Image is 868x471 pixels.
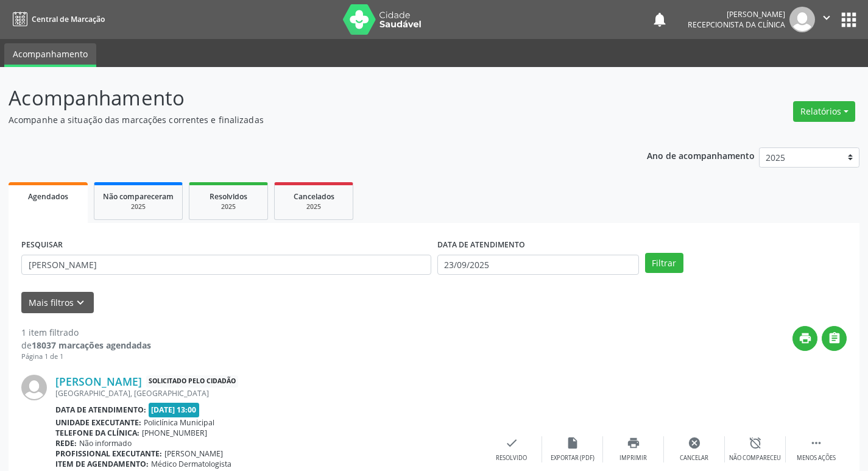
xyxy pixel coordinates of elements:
[822,326,847,351] button: 
[797,454,836,462] div: Menos ações
[4,43,96,67] a: Acompanhamento
[729,454,781,462] div: Não compareceu
[838,9,859,30] button: apps
[283,202,344,211] div: 2025
[551,454,595,462] div: Exportar (PDF)
[55,375,142,388] a: [PERSON_NAME]
[9,9,105,29] a: Central de Marcação
[55,459,149,469] b: Item de agendamento:
[146,375,238,388] span: Solicitado pelo cidadão
[149,403,200,417] span: [DATE] 13:00
[74,296,87,310] i: keyboard_arrow_down
[210,191,247,202] span: Resolvidos
[55,428,139,438] b: Telefone da clínica:
[9,83,604,113] p: Acompanhamento
[793,101,855,122] button: Relatórios
[164,448,223,459] span: [PERSON_NAME]
[21,375,47,400] img: img
[32,339,151,351] strong: 18037 marcações agendadas
[680,454,708,462] div: Cancelar
[749,436,762,450] i: alarm_off
[21,255,431,275] input: Nome, CNS
[627,436,640,450] i: print
[651,11,668,28] button: notifications
[55,448,162,459] b: Profissional executante:
[566,436,579,450] i: insert_drive_file
[79,438,132,448] span: Não informado
[820,11,833,24] i: 
[21,326,151,339] div: 1 item filtrado
[151,459,231,469] span: Médico Dermatologista
[55,405,146,415] b: Data de atendimento:
[294,191,334,202] span: Cancelados
[688,19,785,30] span: Recepcionista da clínica
[437,236,525,255] label: DATA DE ATENDIMENTO
[619,454,647,462] div: Imprimir
[688,436,701,450] i: cancel
[28,191,68,202] span: Agendados
[55,438,77,448] b: Rede:
[103,202,174,211] div: 2025
[792,326,817,351] button: print
[198,202,259,211] div: 2025
[645,253,683,274] button: Filtrar
[55,388,481,398] div: [GEOGRAPHIC_DATA], [GEOGRAPHIC_DATA]
[32,14,105,24] span: Central de Marcação
[21,236,63,255] label: PESQUISAR
[815,7,838,32] button: 
[810,436,823,450] i: 
[799,331,812,345] i: print
[789,7,815,32] img: img
[21,339,151,352] div: de
[828,331,841,345] i: 
[55,417,141,428] b: Unidade executante:
[437,255,639,275] input: Selecione um intervalo
[21,292,94,313] button: Mais filtroskeyboard_arrow_down
[505,436,518,450] i: check
[9,113,604,126] p: Acompanhe a situação das marcações correntes e finalizadas
[496,454,527,462] div: Resolvido
[688,9,785,19] div: [PERSON_NAME]
[142,428,207,438] span: [PHONE_NUMBER]
[144,417,214,428] span: Policlínica Municipal
[103,191,174,202] span: Não compareceram
[647,147,755,163] p: Ano de acompanhamento
[21,352,151,362] div: Página 1 de 1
